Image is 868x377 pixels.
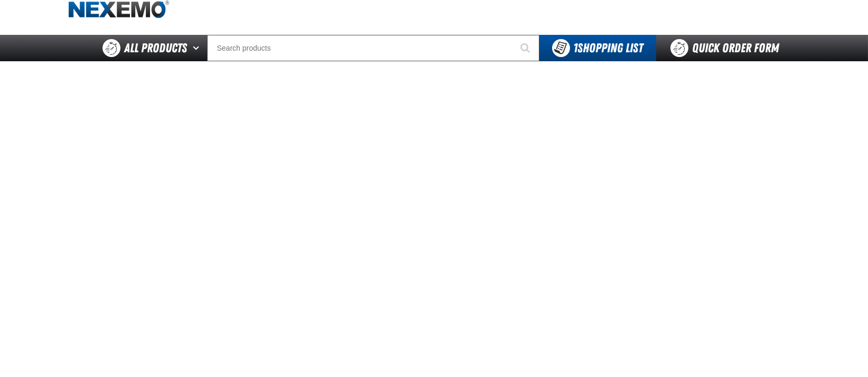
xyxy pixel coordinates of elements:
[207,35,539,61] input: Search
[190,35,207,61] button: Open All Products pages
[513,35,539,61] button: Start Searching
[574,41,578,55] strong: 1
[69,1,169,19] a: Home
[125,39,188,58] span: All Products
[656,35,799,61] a: Quick Order Form
[539,35,656,61] button: You have 1 Shopping List. Open to view details
[69,1,169,19] img: Nexemo logo
[574,41,643,55] span: Shopping List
